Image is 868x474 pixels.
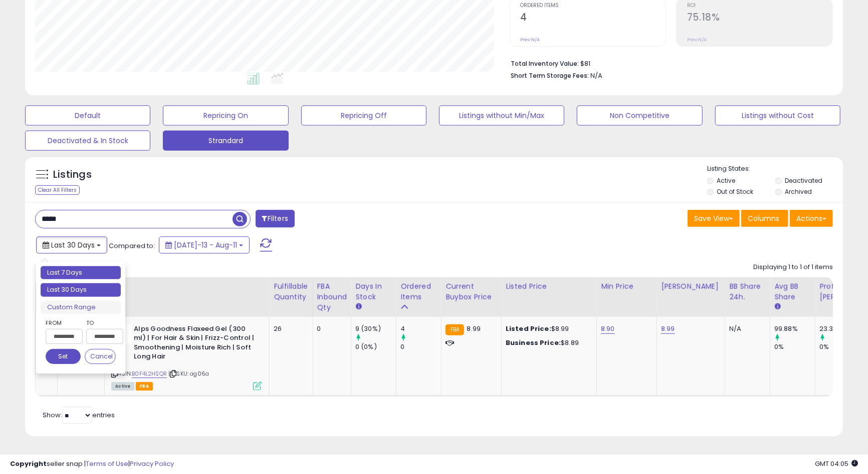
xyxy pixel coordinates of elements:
[400,342,441,351] div: 0
[774,302,780,311] small: Avg BB Share.
[707,164,843,174] p: Listing States:
[577,105,702,126] button: Non Competitive
[785,187,812,196] label: Archived
[506,324,589,333] div: $8.99
[717,176,735,185] label: Active
[717,187,753,196] label: Out of Stock
[41,283,121,297] li: Last 30 Days
[601,281,653,292] div: Min Price
[174,240,237,250] span: [DATE]-13 - Aug-11
[446,324,464,335] small: FBA
[511,71,589,80] b: Short Term Storage Fees:
[168,370,209,378] span: | SKU: ag06a
[506,324,551,333] b: Listed Price:
[506,281,592,292] div: Listed Price
[439,105,564,126] button: Listings without Min/Max
[446,281,497,302] div: Current Buybox Price
[317,324,344,333] div: 0
[41,301,121,314] li: Custom Range
[774,342,815,351] div: 0%
[741,210,788,227] button: Columns
[729,324,762,333] div: N/A
[355,342,396,351] div: 0 (0%)
[163,105,288,126] button: Repricing On
[10,459,47,468] strong: Copyright
[85,349,116,364] button: Cancel
[111,324,262,390] div: ASIN:
[274,324,305,333] div: 26
[774,324,815,333] div: 99.88%
[687,3,832,9] span: ROI
[256,210,295,227] button: Filters
[687,37,707,43] small: Prev: N/A
[815,459,858,468] span: 2025-09-11 04:05 GMT
[109,281,265,292] div: Title
[661,324,675,334] a: 8.99
[111,382,134,391] span: All listings currently available for purchase on Amazon
[400,324,441,333] div: 4
[43,410,115,420] span: Show: entries
[790,210,833,227] button: Actions
[46,318,81,328] label: From
[41,266,121,280] li: Last 7 Days
[601,324,615,334] a: 8.90
[25,131,150,151] button: Deactivated & In Stock
[715,105,840,126] button: Listings without Cost
[355,302,361,311] small: Days In Stock.
[729,281,766,302] div: BB Share 24h.
[163,131,288,151] button: Strandard
[274,281,308,302] div: Fulfillable Quantity
[400,281,437,302] div: Ordered Items
[46,349,81,364] button: Set
[134,324,256,364] b: Alps Goodness Flaxeed Gel (300 ml) | For Hair & Skin | Frizz-Control | Smoothening | Moisture Ric...
[506,338,561,347] b: Business Price:
[661,281,721,292] div: [PERSON_NAME]
[317,281,347,313] div: FBA inbound Qty
[51,240,95,250] span: Last 30 Days
[355,324,396,333] div: 9 (30%)
[130,459,174,468] a: Privacy Policy
[506,338,589,347] div: $8.89
[520,37,540,43] small: Prev: N/A
[687,12,832,25] h2: 75.18%
[467,324,481,333] span: 8.99
[511,59,579,68] b: Total Inventory Value:
[86,318,116,328] label: To
[159,236,250,254] button: [DATE]-13 - Aug-11
[774,281,811,302] div: Avg BB Share
[25,105,150,126] button: Default
[35,185,80,195] div: Clear All Filters
[136,382,153,391] span: FBA
[132,370,167,378] a: B0F4L2HSQR
[86,459,128,468] a: Terms of Use
[748,213,779,223] span: Columns
[785,176,822,185] label: Deactivated
[520,3,666,9] span: Ordered Items
[688,210,740,227] button: Save View
[511,57,825,69] li: $81
[36,236,107,254] button: Last 30 Days
[355,281,392,302] div: Days In Stock
[301,105,426,126] button: Repricing Off
[109,241,155,251] span: Compared to:
[590,71,602,80] span: N/A
[520,12,666,25] h2: 4
[10,459,174,469] div: seller snap | |
[753,263,833,272] div: Displaying 1 to 1 of 1 items
[53,168,92,182] h5: Listings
